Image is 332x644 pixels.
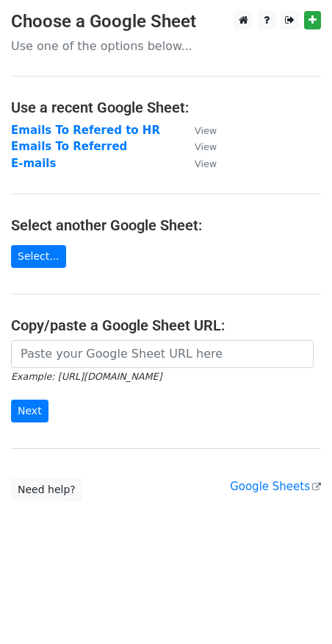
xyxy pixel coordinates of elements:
[195,141,217,152] small: View
[11,140,127,153] a: Emails To Referred
[11,400,48,422] input: Next
[180,157,217,170] a: View
[180,124,217,137] a: View
[230,480,321,493] a: Google Sheets
[11,38,321,54] p: Use one of the options below...
[11,157,56,170] a: E-mails
[195,125,217,136] small: View
[11,11,321,32] h3: Choose a Google Sheet
[11,245,66,268] a: Select...
[180,140,217,153] a: View
[11,371,162,382] small: Example: [URL][DOMAIN_NAME]
[11,99,321,116] h4: Use a recent Google Sheet:
[11,216,321,234] h4: Select another Google Sheet:
[11,478,82,501] a: Need help?
[11,316,321,334] h4: Copy/paste a Google Sheet URL:
[195,158,217,169] small: View
[11,124,160,137] a: Emails To Refered to HR
[11,340,314,368] input: Paste your Google Sheet URL here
